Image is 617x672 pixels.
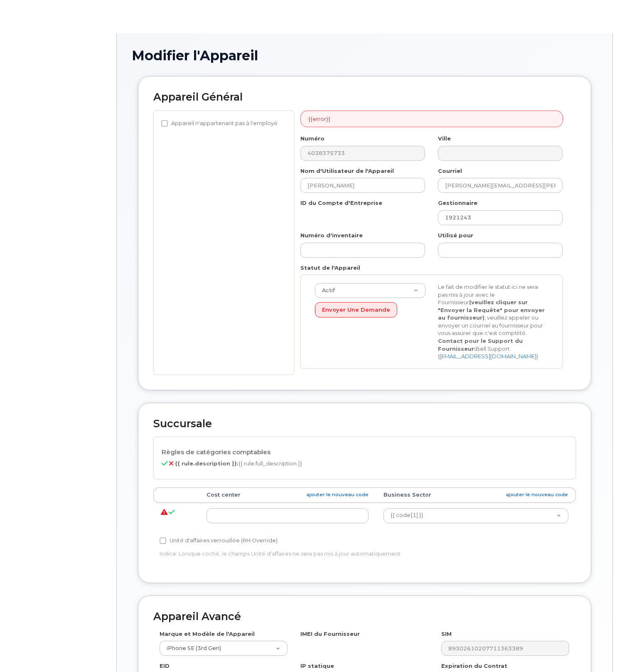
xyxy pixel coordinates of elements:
label: Statut de l'Appareil [300,264,360,272]
label: Nom d'Utilisateur de l'Appareil [300,167,394,175]
p: {{ rule.full_description }} [162,460,568,468]
label: Numéro [300,135,324,143]
th: Business Sector [376,487,576,502]
strong: Contact pour le Support du Fournisseur: [438,337,523,352]
div: {{error}} [300,111,563,128]
label: Unité d'affaires verrouillée (RH Override) [160,536,278,546]
div: Le fait de modifier le statut ici ne sera pas mis à jour avec le Fournisseur , veuillez appeler o... [432,283,555,360]
input: Appareil n'appartenant pas à l'employé [161,120,168,127]
strong: (veuillez cliquer sur "Envoyer la Requête" pour envoyer au fournisseur) [438,299,545,321]
label: Utilisé pour [438,231,473,239]
h1: Modifier l'Appareil [132,48,597,63]
label: IMEI du Fournisseur [300,630,360,638]
label: Marque et Modèle de l'Appareil [160,630,255,638]
a: ajouter le nouveau code [307,491,369,498]
button: Envoyer une Demande [315,302,397,318]
p: Indice: Lorsque coché, le champs Unité d'affaires ne sera pas mis à jour automatiquement [160,550,428,558]
label: Numéro d'inventaire [300,231,363,239]
label: Expiration du Contrat [441,662,507,670]
input: Sélectionner le gestionnaire [438,210,563,225]
label: Gestionnaire [438,199,477,207]
label: EID [160,662,170,670]
label: Appareil n'appartenant pas à l'employé [161,118,278,128]
h2: Appareil Avancé [153,611,576,623]
th: Cost center [199,487,376,502]
a: ajouter le nouveau code [506,491,568,498]
h4: Règles de catégories comptables [162,449,568,456]
label: IP statique [300,662,334,670]
label: Courriel [438,167,462,175]
h2: Succursale [153,418,576,430]
b: {{ rule.description }}: [175,460,238,467]
label: ID du Compte d'Entreprise [300,199,382,207]
a: [EMAIL_ADDRESS][DOMAIN_NAME] [440,353,536,359]
label: SIM [441,630,452,638]
input: Unité d'affaires verrouillée (RH Override) [160,537,166,544]
label: Ville [438,135,451,143]
h2: Appareil Général [153,91,576,103]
